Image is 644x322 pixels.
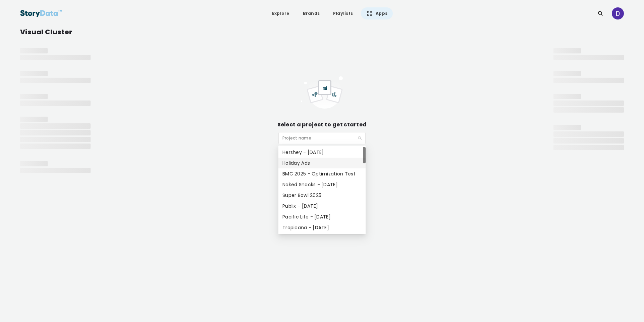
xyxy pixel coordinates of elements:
div: Holiday Ads [282,159,362,167]
div: Naked Snacks - Feb 2025 [278,179,366,190]
a: Apps [361,7,393,19]
div: Pacific Life - Dec 2024 [278,211,366,222]
div: Naked Snacks - [DATE] [282,181,362,188]
div: Tropicana - [DATE] [282,224,362,231]
div: Visual Cluster [20,27,624,37]
div: Publix - [DATE] [282,202,362,210]
img: StoryData Logo [20,7,62,19]
a: Brands [298,7,325,19]
a: Playlists [328,7,358,19]
div: Publix - Feb 2025 [278,201,366,211]
div: Holiday Ads [278,158,366,168]
div: Tropicana - Dec 2024 [278,222,366,233]
div: Select a project to get started [277,121,367,129]
div: Hershey - Mar 2025 [278,147,366,158]
div: BMC 2025 - Optimization Test [278,168,366,179]
div: Pacific Life - [DATE] [282,213,362,220]
div: Super Bowl 2025 [278,190,366,201]
div: BMC 2025 - Optimization Test [282,170,362,177]
img: ACg8ocKzwPDiA-G5ZA1Mflw8LOlJAqwuiocHy5HQ8yAWPW50gy9RiA=s96-c [612,7,624,19]
div: Hershey - [DATE] [282,149,362,156]
img: empty_project-ae3004c6.svg [301,75,343,109]
a: Explore [267,7,295,19]
div: Super Bowl 2025 [282,192,362,199]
